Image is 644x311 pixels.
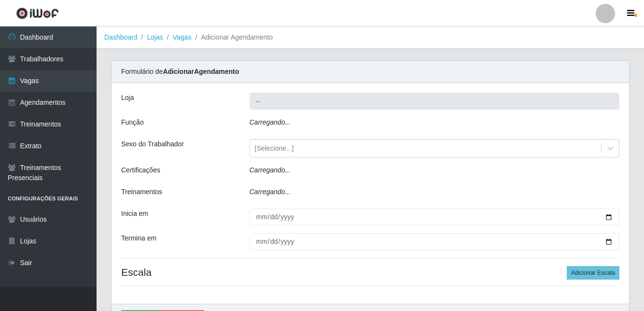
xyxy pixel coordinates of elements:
[121,165,160,175] label: Certificações
[121,266,619,278] h4: Escala
[121,139,184,149] label: Sexo do Trabalhador
[250,209,620,226] input: 00/00/0000
[121,233,156,243] label: Termina em
[250,233,620,250] input: 00/00/0000
[104,33,138,41] a: Dashboard
[173,33,192,41] a: Vagas
[121,117,144,127] label: Função
[97,27,644,49] nav: breadcrumb
[567,266,619,280] button: Adicionar Escala
[250,166,291,174] i: Carregando...
[147,33,163,41] a: Lojas
[112,61,629,83] div: Formulário de
[250,188,291,196] i: Carregando...
[163,68,239,75] strong: Adicionar Agendamento
[121,93,134,103] label: Loja
[191,32,273,42] li: Adicionar Agendamento
[121,209,148,219] label: Inicia em
[121,187,162,197] label: Treinamentos
[16,7,59,19] img: CoreUI Logo
[250,118,291,126] i: Carregando...
[255,143,294,154] div: [Selecione...]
